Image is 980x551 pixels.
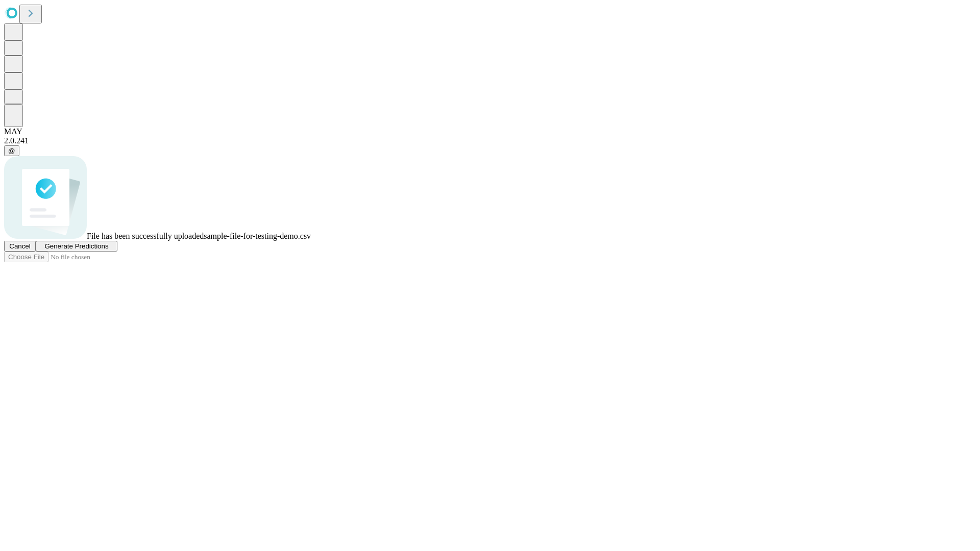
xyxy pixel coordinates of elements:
span: Cancel [9,242,31,250]
span: Generate Predictions [44,242,108,250]
div: MAY [4,127,976,136]
span: @ [8,147,15,155]
button: @ [4,145,19,156]
span: sample-file-for-testing-demo.csv [204,232,311,240]
button: Generate Predictions [36,241,117,252]
span: File has been successfully uploaded [87,232,204,240]
button: Cancel [4,241,36,252]
div: 2.0.241 [4,136,976,145]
